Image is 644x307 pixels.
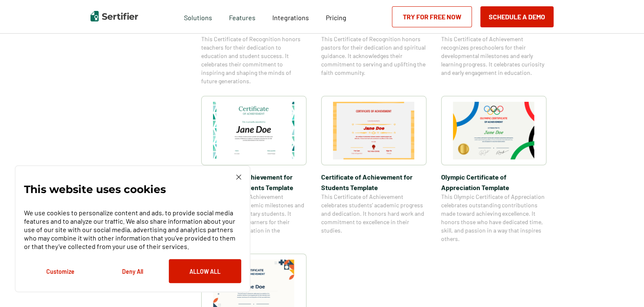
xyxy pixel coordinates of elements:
[602,267,644,307] iframe: Chat Widget
[96,259,169,283] button: Deny All
[326,13,346,21] span: Pricing
[169,259,241,283] button: Allow All
[236,175,241,180] img: Cookie Popup Close
[24,185,166,193] p: This website uses cookies
[24,259,96,283] button: Customize
[201,96,306,243] a: Certificate of Achievement for Elementary Students TemplateCertificate of Achievement for Element...
[441,35,546,77] span: This Certificate of Achievement recognizes preschoolers for their developmental milestones and ea...
[201,35,306,85] span: This Certificate of Recognition honors teachers for their dedication to education and student suc...
[321,193,426,235] span: This Certificate of Achievement celebrates students’ academic progress and dedication. It honors ...
[272,11,309,22] a: Integrations
[453,102,535,159] img: Olympic Certificate of Appreciation​ Template
[229,11,255,22] span: Features
[480,6,554,27] button: Schedule a Demo
[184,11,212,22] span: Solutions
[441,172,546,193] span: Olympic Certificate of Appreciation​ Template
[272,13,309,21] span: Integrations
[321,35,426,77] span: This Certificate of Recognition honors pastors for their dedication and spiritual guidance. It ac...
[24,209,241,251] p: We use cookies to personalize content and ads, to provide social media features and to analyze ou...
[326,11,346,22] a: Pricing
[441,96,546,243] a: Olympic Certificate of Appreciation​ TemplateOlympic Certificate of Appreciation​ TemplateThis Ol...
[441,193,546,243] span: This Olympic Certificate of Appreciation celebrates outstanding contributions made toward achievi...
[201,172,306,193] span: Certificate of Achievement for Elementary Students Template
[321,96,426,243] a: Certificate of Achievement for Students TemplateCertificate of Achievement for Students TemplateT...
[213,102,295,159] img: Certificate of Achievement for Elementary Students Template
[90,11,138,21] img: Sertifier | Digital Credentialing Platform
[392,6,472,27] a: Try for Free Now
[201,193,306,243] span: This Certificate of Achievement celebrates the academic milestones and progress of elementary stu...
[321,172,426,193] span: Certificate of Achievement for Students Template
[333,102,415,159] img: Certificate of Achievement for Students Template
